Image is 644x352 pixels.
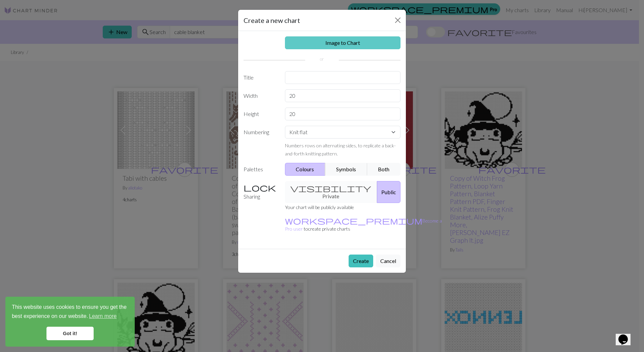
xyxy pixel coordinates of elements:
[285,218,442,232] a: Become a Pro user
[239,181,281,203] label: Sharing
[88,311,118,321] a: learn more about cookies
[239,71,281,84] label: Title
[46,327,94,340] a: dismiss cookie message
[239,126,281,157] label: Numbering
[285,218,442,232] small: to create private charts
[392,15,403,26] button: Close
[239,89,281,102] label: Width
[325,163,367,176] button: Symbols
[349,255,373,267] button: Create
[285,216,422,225] span: workspace_premium
[285,204,354,210] small: Your chart will be publicly available
[12,303,128,321] span: This website uses cookies to ensure you get the best experience on our website.
[5,297,135,347] div: cookieconsent
[616,325,637,345] iframe: chat widget
[285,36,401,49] a: Image to Chart
[244,15,300,25] h5: Create a new chart
[239,163,281,176] label: Palettes
[367,163,401,176] button: Both
[285,163,326,176] button: Colours
[376,255,400,267] button: Cancel
[239,108,281,120] label: Height
[377,181,400,203] button: Public
[285,143,396,156] small: Numbers rows on alternating sides, to replicate a back-and-forth knitting pattern.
